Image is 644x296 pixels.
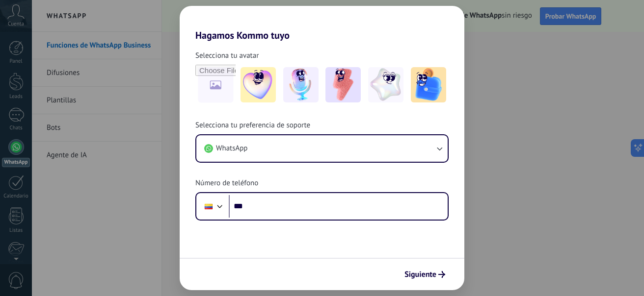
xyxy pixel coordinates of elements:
img: -4.jpeg [368,67,403,102]
div: Colombia: + 57 [199,196,218,217]
span: Selecciona tu avatar [195,51,259,61]
img: -5.jpeg [411,67,446,102]
img: -2.jpeg [283,67,319,102]
span: Siguiente [404,271,436,278]
img: -1.jpeg [241,67,276,102]
h2: Hagamos Kommo tuyo [180,6,464,41]
img: -3.jpeg [325,67,361,102]
span: WhatsApp [216,144,247,153]
button: Siguiente [400,266,450,283]
button: WhatsApp [196,135,448,162]
span: Número de teléfono [195,178,258,188]
span: Selecciona tu preferencia de soporte [195,121,310,130]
